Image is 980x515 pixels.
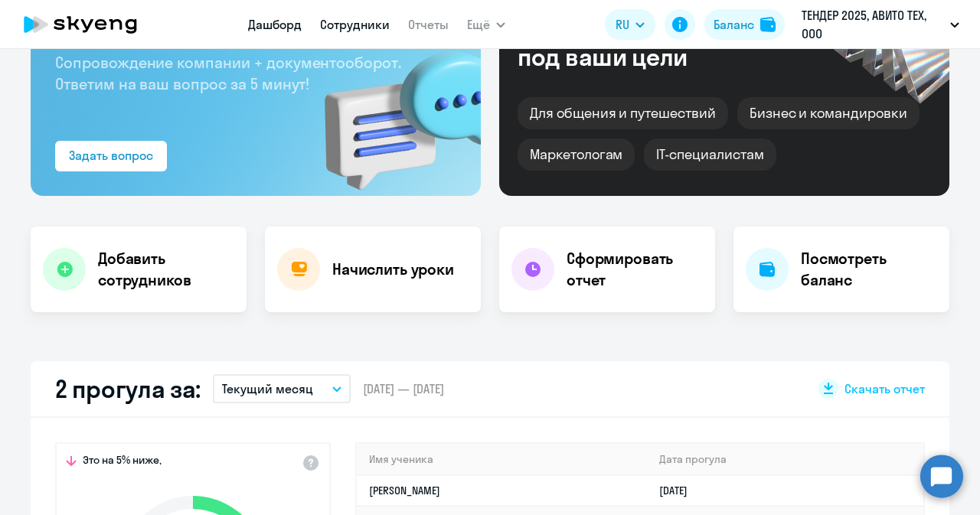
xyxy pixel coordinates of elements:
[248,17,302,32] a: Дашборд
[369,484,440,497] a: [PERSON_NAME]
[644,139,776,171] div: IT-специалистам
[332,259,454,280] h4: Начислить уроки
[567,248,703,291] h4: Сформировать отчет
[760,17,776,32] img: balance
[83,453,162,471] span: Это на 5% ниже,
[98,248,234,291] h4: Добавить сотрудников
[714,15,754,34] div: Баланс
[794,6,967,43] button: ТЕНДЕР 2025, АВИТО ТЕХ, ООО
[357,444,647,475] th: Имя ученика
[844,380,925,397] span: Скачать отчет
[802,6,944,43] p: ТЕНДЕР 2025, АВИТО ТЕХ, ООО
[467,15,490,34] span: Ещё
[659,484,700,497] a: [DATE]
[647,444,923,475] th: Дата прогула
[616,15,629,34] span: RU
[222,380,313,398] p: Текущий месяц
[302,24,481,196] img: bg-img
[605,9,655,40] button: RU
[737,97,920,129] div: Бизнес и командировки
[518,18,779,70] div: Курсы английского под ваши цели
[518,139,635,171] div: Маркетологам
[55,141,167,171] button: Задать вопрос
[55,53,401,93] span: Сопровождение компании + документооборот. Ответим на ваш вопрос за 5 минут!
[363,380,444,397] span: [DATE] — [DATE]
[69,146,153,165] div: Задать вопрос
[320,17,390,32] a: Сотрудники
[801,248,937,291] h4: Посмотреть баланс
[408,17,449,32] a: Отчеты
[704,9,785,40] button: Балансbalance
[467,9,505,40] button: Ещё
[55,373,201,404] h2: 2 прогула за:
[213,374,351,403] button: Текущий месяц
[518,97,728,129] div: Для общения и путешествий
